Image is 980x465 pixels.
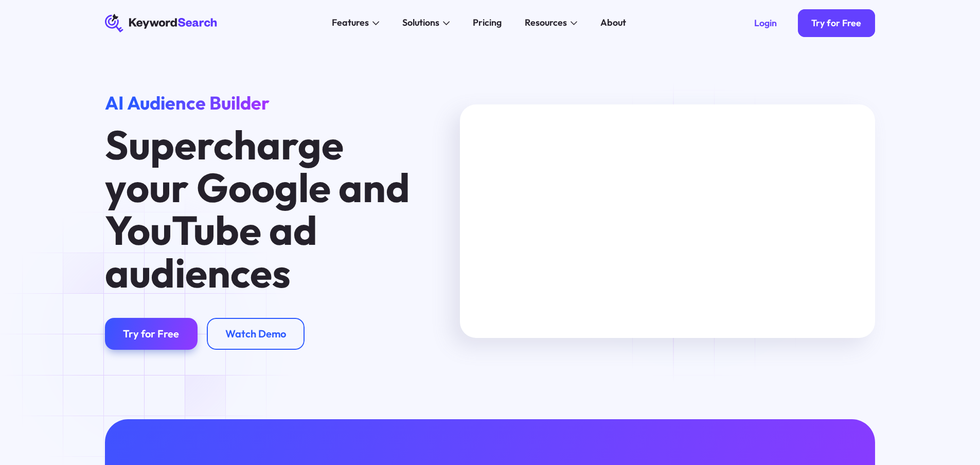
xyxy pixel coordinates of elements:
[225,327,286,340] div: Watch Demo
[525,16,567,30] div: Resources
[466,14,509,32] a: Pricing
[105,91,270,114] span: AI Audience Builder
[754,17,777,29] div: Login
[402,16,439,30] div: Solutions
[460,104,875,338] iframe: KeywordSearch Homepage Welcome
[811,17,861,29] div: Try for Free
[473,16,502,30] div: Pricing
[594,14,633,32] a: About
[600,16,626,30] div: About
[740,9,791,37] a: Login
[332,16,369,30] div: Features
[105,318,198,350] a: Try for Free
[123,327,179,340] div: Try for Free
[798,9,876,37] a: Try for Free
[105,123,418,295] h1: Supercharge your Google and YouTube ad audiences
